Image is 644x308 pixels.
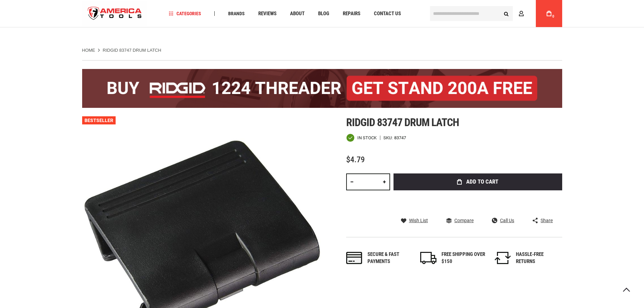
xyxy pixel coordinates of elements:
a: Wish List [401,217,428,223]
img: shipping [420,252,436,264]
span: Contact Us [374,11,401,16]
img: America Tools [82,1,148,26]
a: Brands [225,9,248,18]
span: Wish List [409,218,428,223]
img: returns [495,252,511,264]
a: Repairs [340,9,363,18]
div: HASSLE-FREE RETURNS [516,251,560,265]
span: Compare [454,218,474,223]
button: Search [500,7,513,20]
span: $4.79 [346,155,365,164]
button: Add to Cart [393,173,562,190]
a: Home [82,47,95,53]
a: Blog [315,9,332,18]
img: BOGO: Buy the RIDGID® 1224 Threader (26092), get the 92467 200A Stand FREE! [82,69,562,108]
a: Compare [446,217,474,223]
span: 0 [552,15,554,18]
span: Brands [228,11,245,16]
a: store logo [82,1,148,26]
strong: RIDGID 83747 DRUM LATCH [103,48,161,53]
div: FREE SHIPPING OVER $150 [442,251,485,265]
a: Call Us [492,217,514,223]
img: payments [346,252,362,264]
strong: SKU [383,136,394,140]
a: Contact Us [371,9,404,18]
span: Share [541,218,553,223]
span: Call Us [500,218,514,223]
span: Ridgid 83747 drum latch [346,116,459,129]
span: About [290,11,305,16]
div: 83747 [394,136,406,140]
a: Reviews [255,9,280,18]
span: Repairs [343,11,360,16]
span: Reviews [258,11,277,16]
div: Availability [346,134,377,142]
span: Blog [318,11,329,16]
span: Categories [169,11,201,16]
span: Add to Cart [466,179,498,185]
a: About [287,9,308,18]
a: Categories [166,9,204,18]
span: In stock [357,136,377,140]
div: Secure & fast payments [367,251,411,265]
